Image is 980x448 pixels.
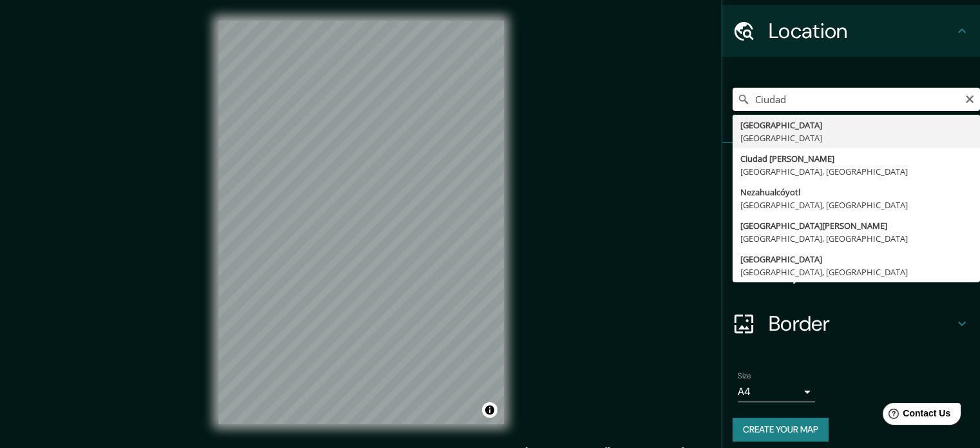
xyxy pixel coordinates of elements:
div: A4 [738,382,815,402]
div: [GEOGRAPHIC_DATA], [GEOGRAPHIC_DATA] [740,165,972,178]
h4: Border [769,311,954,336]
div: [GEOGRAPHIC_DATA], [GEOGRAPHIC_DATA] [740,199,972,211]
div: Border [722,298,980,349]
div: Layout [722,246,980,298]
button: Toggle attribution [482,402,497,418]
div: Nezahualcóyotl [740,186,972,199]
button: Clear [965,92,975,104]
h4: Layout [769,259,954,285]
div: [GEOGRAPHIC_DATA] [740,253,972,266]
div: [GEOGRAPHIC_DATA] [740,131,972,144]
iframe: Help widget launcher [865,398,966,434]
h4: Location [769,18,954,44]
div: [GEOGRAPHIC_DATA] [740,119,972,131]
div: Style [722,195,980,246]
input: Pick your city or area [733,88,980,111]
div: [GEOGRAPHIC_DATA], [GEOGRAPHIC_DATA] [740,232,972,245]
div: [GEOGRAPHIC_DATA], [GEOGRAPHIC_DATA] [740,266,972,278]
label: Size [738,371,751,382]
div: Pins [722,143,980,195]
button: Create your map [733,418,829,442]
div: Location [722,5,980,57]
div: [GEOGRAPHIC_DATA][PERSON_NAME] [740,219,972,232]
canvas: Map [218,21,504,424]
div: Ciudad [PERSON_NAME] [740,152,972,165]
